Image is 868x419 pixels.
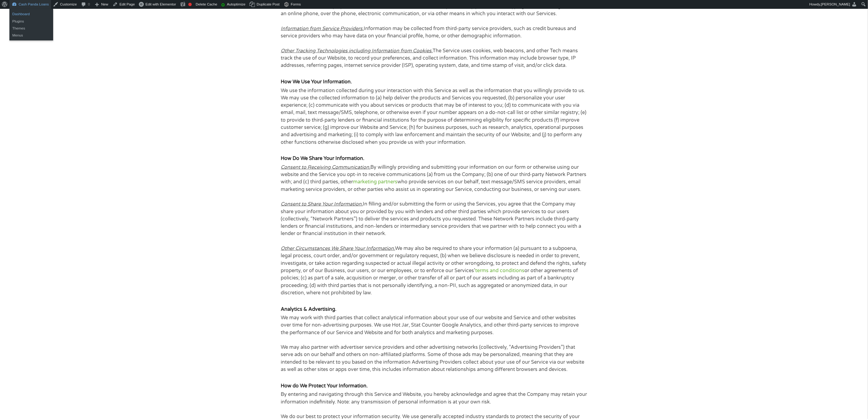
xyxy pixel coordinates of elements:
[281,200,587,237] p: In filling and/or submitting the form or using the Services, you agree that the Company may share...
[281,201,363,207] u: Consent to Share Your Information.
[9,23,53,41] ul: Cash Panda Loans
[281,47,587,69] p: The Service uses cookies, web beacons, and other Tech means track the use of our Website, to reco...
[281,87,587,146] p: We use the information collected during your interaction with this Service as well as the informa...
[9,10,53,17] a: Dashboard
[281,314,587,336] p: We may work with third parties that collect analytical information about your use of our website ...
[281,26,363,32] u: Information from Service Providers
[281,164,371,170] u: Consent to Receiving Communication.
[188,3,192,6] div: Focus keyphrase not set
[9,25,53,32] a: Themes
[821,2,850,6] span: [PERSON_NAME]
[281,344,587,373] p: We may also partner with advertiser service providers and other advertising networks (collectivel...
[281,79,587,85] h5: .
[281,25,587,40] p: Information may be collected from third-party service providers, such as credit bureaus and servi...
[146,2,176,6] span: Edit with Elementor
[363,26,364,32] u: .
[281,306,335,312] strong: Analytics & Advertising
[281,155,365,161] strong: How Do We Share Your Information.
[281,391,587,406] p: By entering and navigating through this Service and Website, you hereby acknowledge and agree tha...
[281,48,433,54] u: Other Tracking Technologies including Information from Cookies.
[9,32,53,39] a: Menus
[281,306,587,313] h5: .
[9,18,53,25] a: Plugins
[281,164,587,193] p: By willingly providing and submitting your information on our form or otherwise using our website...
[281,245,395,251] u: Other Circumstances We Share Your Information.
[353,179,398,185] a: marketing partners
[9,9,53,26] ul: Cash Panda Loans
[281,383,368,389] strong: How do We Protect Your Information.
[281,245,587,296] p: We may also be required to share your information (a) pursuant to a subpoena, legal process, cour...
[281,79,351,85] strong: How We Use Your Information
[475,268,525,274] a: terms and conditions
